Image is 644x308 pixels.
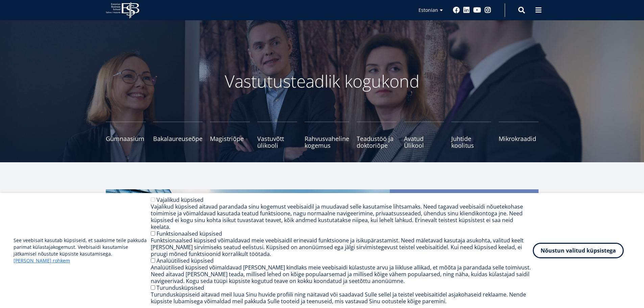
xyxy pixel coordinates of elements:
[210,135,250,142] span: Magistriõpe
[484,7,491,14] a: Instagram
[499,135,539,142] span: Mikrokraadid
[153,122,202,149] a: Bakalaureuseõpe
[257,122,297,149] a: Vastuvõtt ülikooli
[357,122,397,149] a: Teadustöö ja doktoriõpe
[305,135,349,149] span: Rahvusvaheline kogemus
[14,237,151,264] p: See veebisait kasutab küpsiseid, et saaksime teile pakkuda parimat külastajakogemust. Veebisaidi ...
[157,196,204,204] label: Vajalikud küpsised
[143,71,501,91] p: Vastutusteadlik kogukond
[305,122,349,149] a: Rahvusvaheline kogemus
[463,7,470,14] a: Linkedin
[151,264,533,284] div: Analüütilised küpsised võimaldavad [PERSON_NAME] kindlaks meie veebisaidi külastuste arvu ja liik...
[210,122,250,149] a: Magistriõpe
[451,122,491,149] a: Juhtide koolitus
[153,135,202,142] span: Bakalaureuseõpe
[106,122,146,149] a: Gümnaasium
[257,135,297,149] span: Vastuvõtt ülikooli
[404,135,444,149] span: Avatud Ülikool
[499,122,539,149] a: Mikrokraadid
[157,257,214,264] label: Analüütilised küpsised
[357,135,397,149] span: Teadustöö ja doktoriõpe
[14,257,70,264] a: [PERSON_NAME] rohkem
[157,230,222,237] label: Funktsionaalsed küpsised
[473,7,481,14] a: Youtube
[451,135,491,149] span: Juhtide koolitus
[151,237,533,257] div: Funktsionaalsed küpsised võimaldavad meie veebisaidil erinevaid funktsioone ja isikupärastamist. ...
[151,291,533,305] div: Turundusküpsiseid aitavad meil luua Sinu huvide profiili ning näitavad või saadavad Sulle sellel ...
[151,203,533,230] div: Vajalikud küpsised aitavad parandada sinu kogemust veebisaidil ja muudavad selle kasutamise lihts...
[106,135,146,142] span: Gümnaasium
[533,243,624,258] button: Nõustun valitud küpsistega
[404,122,444,149] a: Avatud Ülikool
[157,284,204,291] label: Turundusküpsised
[453,7,460,14] a: Facebook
